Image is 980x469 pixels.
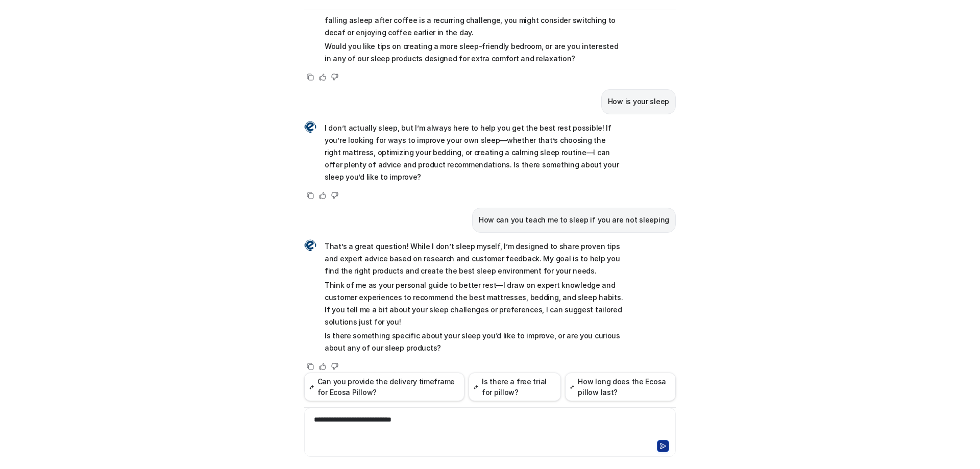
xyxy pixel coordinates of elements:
[304,373,464,401] button: Can you provide the delivery timeframe for Ecosa Pillow?
[608,95,669,108] p: How is your sleep
[565,373,676,401] button: How long does the Ecosa pillow last?
[304,239,316,252] img: Widget
[325,240,623,277] p: That’s a great question! While I don’t sleep myself, I’m designed to share proven tips and expert...
[325,2,623,39] p: Caffeine’s effects vary by person, and it usually takes several hours to wear off. If falling asl...
[304,121,316,133] img: Widget
[479,214,669,226] p: How can you teach me to sleep if you are not sleeping
[325,40,623,65] p: Would you like tips on creating a more sleep-friendly bedroom, or are you interested in any of ou...
[325,122,623,183] p: I don’t actually sleep, but I’m always here to help you get the best rest possible! If you’re loo...
[325,279,623,328] p: Think of me as your personal guide to better rest—I draw on expert knowledge and customer experie...
[469,373,561,401] button: Is there a free trial for pillow?
[325,330,623,354] p: Is there something specific about your sleep you’d like to improve, or are you curious about any ...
